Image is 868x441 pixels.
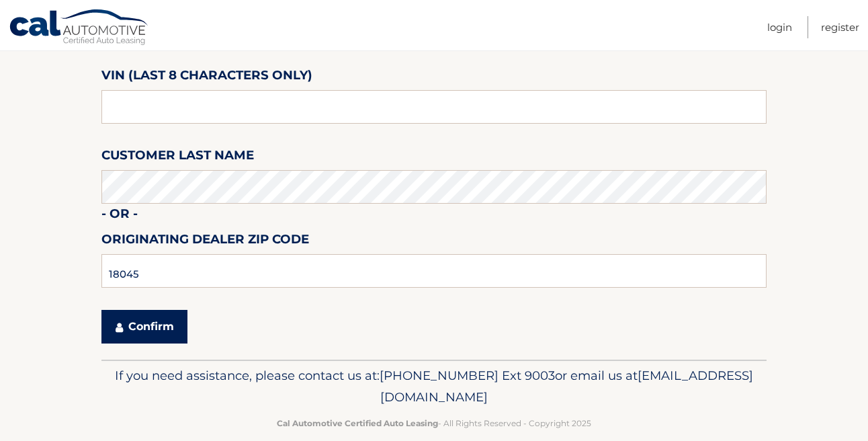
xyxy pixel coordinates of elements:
p: If you need assistance, please contact us at: or email us at [110,365,758,408]
button: Confirm [101,310,187,344]
label: - or - [101,204,138,229]
p: - All Rights Reserved - Copyright 2025 [110,416,758,430]
strong: Cal Automotive Certified Auto Leasing [277,418,438,428]
label: VIN (last 8 characters only) [101,65,312,90]
label: Customer Last Name [101,145,254,170]
a: Register [821,16,859,38]
a: Cal Automotive [9,9,150,48]
label: Originating Dealer Zip Code [101,229,309,254]
a: Login [767,16,792,38]
span: [PHONE_NUMBER] Ext 9003 [380,368,555,383]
